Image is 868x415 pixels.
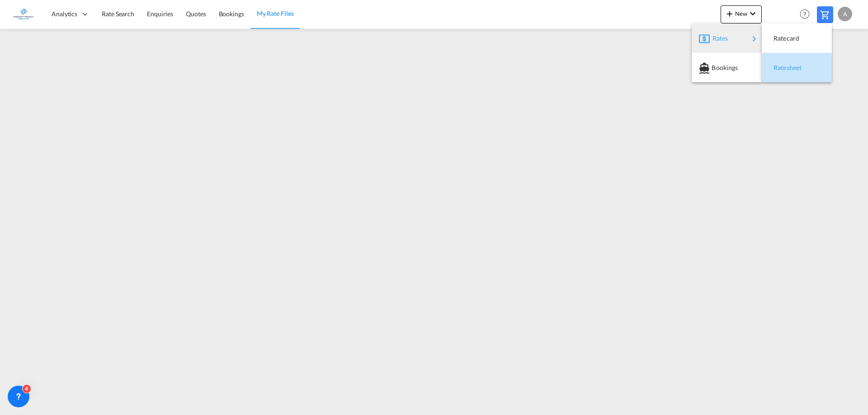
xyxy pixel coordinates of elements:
[769,27,825,50] div: Ratecard
[774,29,783,47] span: Ratecard
[699,56,755,79] div: Bookings
[712,59,722,77] span: Bookings
[692,53,762,82] button: Bookings
[769,56,825,79] div: Ratesheet
[774,59,783,77] span: Ratesheet
[749,33,759,44] md-icon: icon-chevron-right
[712,29,723,47] span: Rates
